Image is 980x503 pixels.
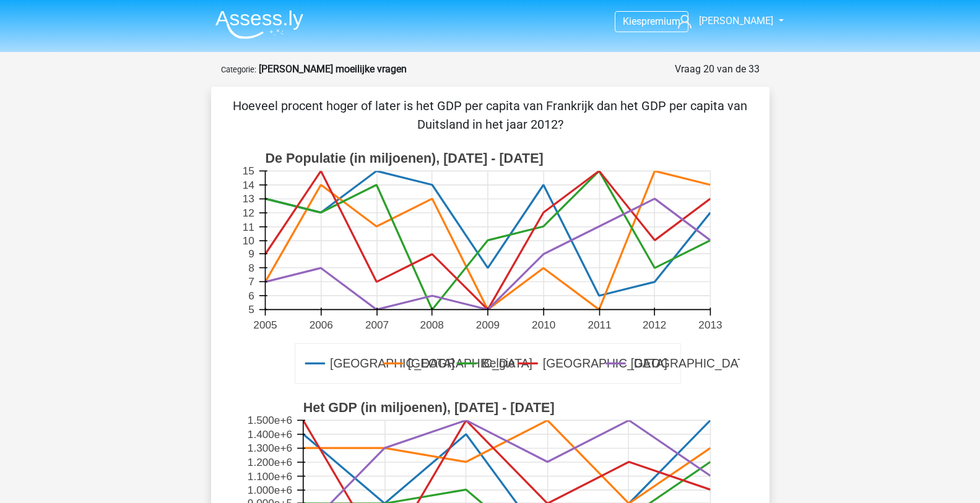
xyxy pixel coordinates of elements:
text: 1.100e+6 [247,470,292,483]
text: 1.500e+6 [247,415,292,427]
text: 2006 [309,319,332,331]
text: [GEOGRAPHIC_DATA] [330,357,454,371]
span: [PERSON_NAME] [699,15,773,27]
text: 2013 [698,319,722,331]
text: 2009 [475,319,499,331]
text: Belgie [481,357,514,371]
text: 13 [242,193,254,205]
text: 2012 [643,319,666,331]
text: 2011 [588,319,611,331]
a: [PERSON_NAME] [673,14,774,28]
a: Kiespremium [615,13,688,30]
text: 14 [242,179,254,191]
text: 7 [248,275,254,288]
text: 2008 [420,319,443,331]
text: 1.200e+6 [247,456,292,468]
text: 1.000e+6 [247,484,292,496]
text: 12 [242,207,254,219]
text: De Populatie (in miljoenen), [DATE] - [DATE] [265,151,543,166]
text: 8 [248,262,254,274]
text: 1.300e+6 [247,442,292,455]
text: 2010 [532,319,555,331]
text: 6 [248,290,254,302]
text: [GEOGRAPHIC_DATA] [630,357,755,371]
img: Assessly [215,10,303,39]
div: Vraag 20 van de 33 [675,62,760,77]
text: [GEOGRAPHIC_DATA] [407,357,532,371]
text: 2005 [253,319,277,331]
text: [GEOGRAPHIC_DATA] [542,357,667,371]
text: 1.400e+6 [247,428,292,441]
text: 15 [242,165,254,178]
text: 9 [248,247,254,260]
text: 2007 [365,319,388,331]
span: Kies [623,15,641,27]
strong: [PERSON_NAME] moeilijke vragen [259,63,407,75]
span: premium [641,15,680,27]
p: Hoeveel procent hoger of later is het GDP per capita van Frankrijk dan het GDP per capita van Dui... [231,97,750,134]
text: Het GDP (in miljoenen), [DATE] - [DATE] [303,400,554,415]
small: Categorie: [221,65,256,74]
text: 5 [248,304,254,316]
text: 11 [242,221,254,233]
text: 10 [242,234,254,247]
